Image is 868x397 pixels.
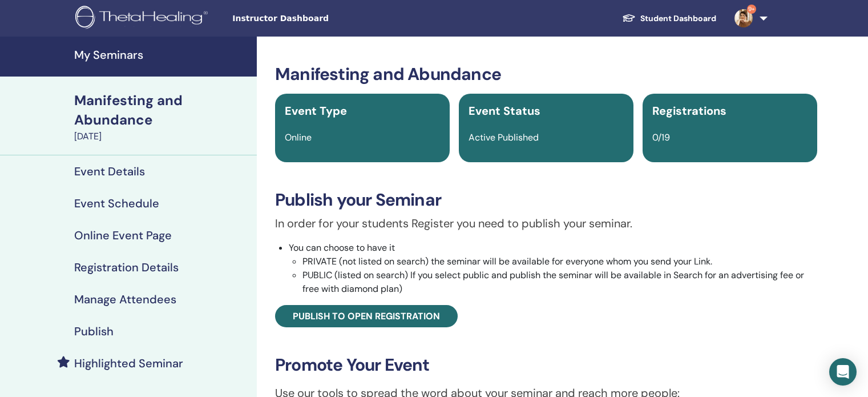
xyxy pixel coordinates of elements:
h4: Publish [74,324,114,338]
h4: Event Schedule [74,197,159,210]
span: Online [285,131,312,143]
h3: Manifesting and Abundance [275,64,817,85]
span: Publish to open registration [293,310,440,322]
a: Manifesting and Abundance[DATE] [67,91,257,143]
li: PUBLIC (listed on search) If you select public and publish the seminar will be available in Searc... [302,268,817,296]
span: 9+ [747,5,756,14]
span: Instructor Dashboard [232,13,403,25]
h4: Manage Attendees [74,292,176,306]
h3: Publish your Seminar [275,190,817,210]
h4: Highlighted Seminar [74,356,183,370]
span: Event Type [285,103,347,118]
h4: Registration Details [74,260,179,274]
h3: Promote Your Event [275,355,817,375]
img: logo.png [75,6,212,31]
h4: Event Details [74,165,145,178]
span: Event Status [469,103,540,118]
div: [DATE] [74,130,250,143]
h4: My Seminars [74,48,250,62]
img: graduation-cap-white.svg [622,13,636,23]
div: Open Intercom Messenger [829,358,857,386]
img: default.jpg [734,9,753,27]
li: You can choose to have it [289,241,817,296]
h4: Online Event Page [74,228,172,242]
a: Publish to open registration [275,305,458,327]
p: In order for your students Register you need to publish your seminar. [275,215,817,232]
li: PRIVATE (not listed on search) the seminar will be available for everyone whom you send your Link. [302,255,817,268]
div: Manifesting and Abundance [74,91,250,130]
span: 0/19 [652,131,670,143]
span: Active Published [469,131,539,143]
span: Registrations [652,103,726,118]
a: Student Dashboard [613,8,725,29]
